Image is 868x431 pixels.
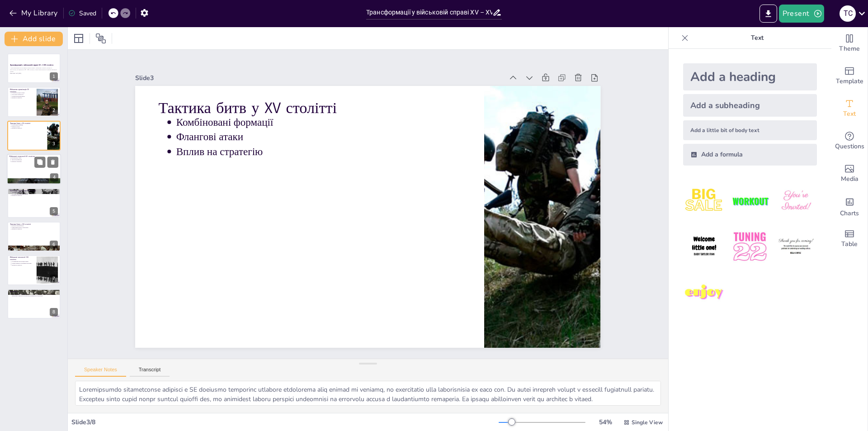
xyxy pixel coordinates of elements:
[683,94,817,117] div: Add a subheading
[47,157,58,168] button: Delete Slide
[12,194,58,196] p: Вплив на стратегію
[12,293,58,296] p: Трансформації у військовій справі XV – XVІІ століття стали основою для сучасних військових страте...
[50,140,58,148] div: 3
[10,223,58,226] p: Тактика битв у XVI столітті
[71,31,86,46] div: Layout
[286,208,568,282] p: Вплив на стратегію
[831,157,868,190] div: Add images, graphics, shapes or video
[95,33,106,44] span: Position
[7,6,61,20] button: My Library
[683,120,817,140] div: Add a little bit of body text
[632,419,663,426] span: Single View
[7,289,61,319] div: 8
[12,193,58,195] p: Постійні військові формування
[295,244,595,328] p: Тактика битв у XV столітті
[775,180,817,222] img: 3.jpeg
[10,64,53,66] strong: Трансформації у військовій справі XV – XVІІ століття
[10,88,34,93] p: Військова організація XV століття
[7,154,61,185] div: 4
[7,255,61,285] div: 7
[692,27,822,49] p: Text
[12,92,34,94] p: Структурні зміни в армії
[683,226,725,268] img: 4.jpeg
[12,227,58,228] p: Змішування піхоти з артилерією
[759,5,777,23] button: Export to PowerPoint
[11,161,58,163] p: Вплив на стратегію
[7,121,61,151] div: 3
[831,92,868,125] div: Add text boxes
[831,125,868,157] div: Get real-time input from your audience
[12,191,58,193] p: Професіоналізація армій
[729,226,771,268] img: 5.jpeg
[292,237,574,311] p: Комбіновані формації
[12,128,44,129] p: Вплив на стратегію
[130,367,170,377] button: Transcript
[5,32,63,46] button: Add slide
[75,367,126,377] button: Speaker Notes
[11,157,58,159] p: Вогнепальна зброя
[7,53,61,83] div: 1
[7,188,61,218] div: 5
[843,109,856,119] span: Text
[729,180,771,222] img: 2.jpeg
[683,180,725,222] img: 1.jpeg
[12,228,58,230] p: Вплив на стратегію
[7,222,61,251] div: 6
[50,308,58,316] div: 8
[261,275,623,360] div: Slide 3
[50,241,58,249] div: 6
[50,106,58,114] div: 2
[835,142,864,152] span: Questions
[10,72,58,74] p: Generated with [URL]
[10,290,58,293] p: Висновки
[9,155,58,158] p: Військові технології XV століття
[683,272,725,314] img: 7.jpeg
[683,63,817,90] div: Add a heading
[775,226,817,268] img: 6.jpeg
[12,94,34,95] p: Зростання мобільності
[50,207,58,215] div: 5
[839,44,860,54] span: Theme
[68,9,96,18] div: Saved
[366,6,492,19] input: Insert title
[831,190,868,223] div: Add charts and graphs
[594,418,616,426] div: 54 %
[10,122,45,125] p: Тактика битв у XV столітті
[836,76,863,86] span: Template
[12,126,44,128] p: Флангові атаки
[841,239,858,249] span: Table
[841,174,859,184] span: Media
[50,72,58,81] div: 1
[10,189,58,192] p: Військова організація XVI століття
[840,5,856,22] div: Т С
[831,27,868,60] div: Change the overall theme
[12,264,34,266] p: Вплив на стратегію
[7,87,61,117] div: 2
[12,225,58,227] p: Використання фаланги
[831,223,868,255] div: Add a table
[831,60,868,92] div: Add ready made slides
[840,5,856,23] button: Т С
[10,67,58,72] p: У цій презентації ми розглянемо ключові зміни у військовій стратегії, тактиці та технологіях, що ...
[71,418,499,426] div: Slide 3 / 8
[683,144,817,166] div: Add a formula
[11,159,58,161] p: Зміна фортифікацій
[12,263,34,265] p: Поява мушкетів з нарізними стволами
[10,256,34,261] p: Військові технології XVI століття
[779,5,824,23] button: Present
[75,381,661,406] textarea: Loremipsumdo sitametconse adipisci e SE doeiusmo temporinc utlabore etdolorema aliq enimad mi ven...
[50,174,58,182] div: 4
[289,223,571,296] p: Флангові атаки
[34,157,45,168] button: Duplicate Slide
[12,261,34,263] p: Поліпшення конструкцій гармат
[50,275,58,283] div: 7
[12,97,34,99] p: Вплив на стратегію
[12,95,34,97] p: Професіоналізація військ
[840,208,859,218] span: Charts
[12,124,44,126] p: Комбіновані формації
